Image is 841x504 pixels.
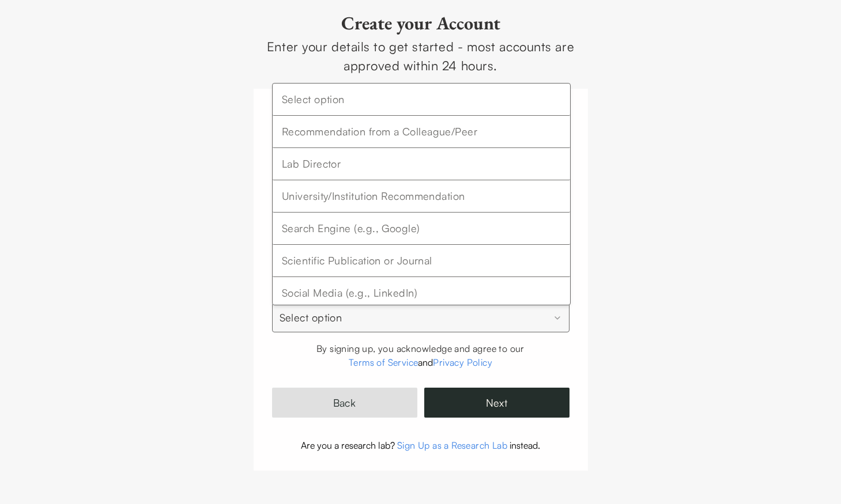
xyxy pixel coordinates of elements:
[282,285,417,301] span: Social Media (e.g., LinkedIn)
[282,188,465,204] span: University/Institution Recommendation
[282,156,341,172] span: Lab Director
[282,252,432,269] span: Scientific Publication or Journal
[282,91,345,108] span: Select option
[282,123,477,140] span: Recommendation from a Colleague/Peer
[282,220,420,237] span: Search Engine (e.g., Google)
